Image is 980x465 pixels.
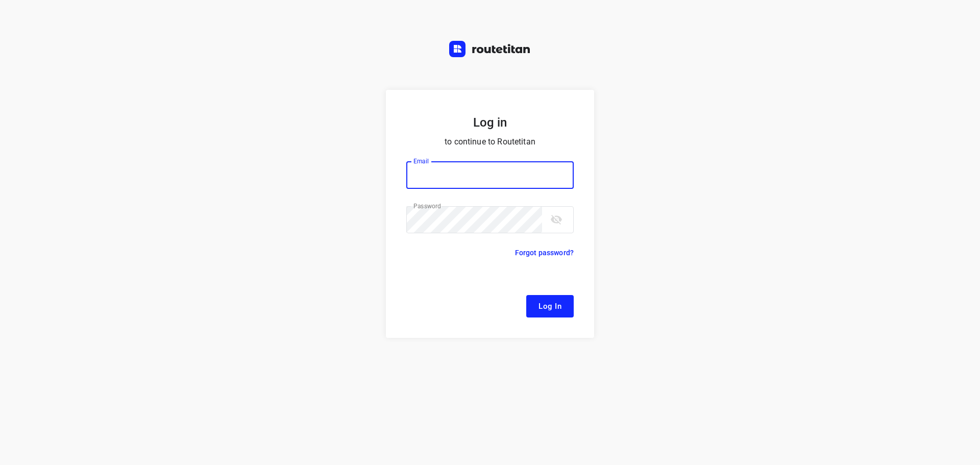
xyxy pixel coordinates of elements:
p: to continue to Routetitan [406,135,574,149]
span: Log In [538,300,561,313]
button: Log In [526,295,574,317]
p: Forgot password? [515,247,574,259]
h5: Log in [406,114,574,131]
img: Routetitan [449,41,531,57]
button: toggle password visibility [546,209,567,230]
